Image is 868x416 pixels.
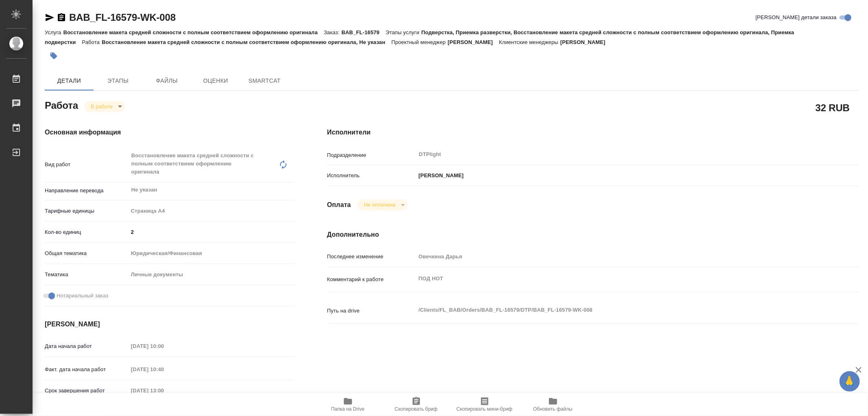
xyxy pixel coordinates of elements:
p: Подверстка, Приемка разверстки, Восстановление макета средней сложности с полным соответствием оф... [45,29,794,45]
h4: Оплата [327,200,351,210]
input: Пустое поле [128,363,199,375]
p: Клиентские менеджеры [499,39,560,45]
p: Услуга [45,29,63,35]
button: Скопировать мини-бриф [450,393,519,416]
p: Подразделение [327,151,416,159]
p: Исполнитель [327,172,416,180]
span: Нотариальный заказ [57,292,108,300]
div: В работе [84,101,125,112]
span: SmartCat [245,76,284,86]
button: 🙏 [840,371,860,392]
button: Обновить файлы [519,393,587,416]
p: Вид работ [45,161,128,169]
input: ✎ Введи что-нибудь [128,226,295,238]
p: Общая тематика [45,249,128,258]
p: Работа [82,39,102,45]
input: Пустое поле [416,251,815,262]
button: Скопировать ссылку [57,13,66,22]
p: [PERSON_NAME] [416,172,464,180]
h4: Основная информация [45,128,295,137]
button: В работе [88,103,115,110]
p: Направление перевода [45,187,128,195]
p: Этапы услуги [386,29,422,35]
textarea: /Clients/FL_BAB/Orders/BAB_FL-16579/DTP/BAB_FL-16579-WK-008 [416,303,815,317]
button: Не оплачена [361,201,398,208]
textarea: ПОД НОТ [416,272,815,286]
div: Страница А4 [128,204,295,218]
h2: Работа [45,97,78,112]
p: [PERSON_NAME] [560,39,612,45]
h4: Исполнители [327,128,859,137]
p: Дата начала работ [45,342,128,350]
p: Тарифные единицы [45,207,128,215]
p: Путь на drive [327,307,416,315]
p: Проектный менеджер [391,39,448,45]
a: BAB_FL-16579-WK-008 [69,12,176,23]
button: Скопировать ссылку для ЯМессенджера [45,13,55,22]
p: BAB_FL-16579 [341,29,385,35]
div: Юридическая/Финансовая [128,247,295,260]
p: Восстановление макета средней сложности с полным соответствием оформлению оригинала [63,29,324,35]
div: В работе [357,199,407,210]
p: Комментарий к работе [327,275,416,284]
p: Тематика [45,271,128,279]
p: Восстановление макета средней сложности с полным соответствием оформлению оригинала, Не указан [102,39,391,45]
button: Скопировать бриф [382,393,450,416]
span: Обновить файлы [533,406,573,412]
span: Детали [50,76,89,86]
p: Факт. дата начала работ [45,365,128,374]
p: Кол-во единиц [45,228,128,236]
input: Пустое поле [128,340,199,352]
button: Папка на Drive [314,393,382,416]
p: Заказ: [324,29,341,35]
span: [PERSON_NAME] детали заказа [756,13,837,22]
div: Личные документы [128,268,295,282]
p: Последнее изменение [327,253,416,261]
h4: Дополнительно [327,230,859,240]
span: Файлы [147,76,186,86]
h4: [PERSON_NAME] [45,319,295,329]
input: Пустое поле [128,385,199,396]
span: Скопировать бриф [395,406,437,412]
button: Добавить тэг [45,47,63,65]
p: [PERSON_NAME] [448,39,499,45]
span: 🙏 [843,373,857,390]
span: Этапы [98,76,138,86]
p: Срок завершения работ [45,387,128,395]
span: Оценки [196,76,235,86]
h2: 32 RUB [816,101,850,114]
span: Папка на Drive [331,406,365,412]
span: Скопировать мини-бриф [457,406,512,412]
